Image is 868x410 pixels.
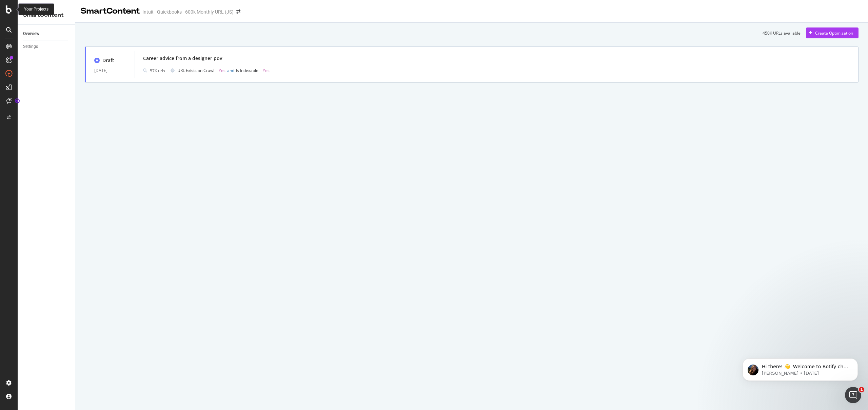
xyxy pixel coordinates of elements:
[24,6,48,12] div: Your Projects
[859,387,864,392] span: 1
[815,30,853,36] div: Create Optimization
[94,67,126,75] div: [DATE]
[14,98,20,104] div: Tooltip anchor
[23,43,70,50] a: Settings
[806,27,859,38] button: Create Optimization
[259,68,262,73] span: =
[150,68,165,74] div: 57K urls
[845,387,861,403] iframe: Intercom live chat
[236,10,240,14] div: arrow-right-arrow-left
[102,57,114,64] div: Draft
[23,43,38,50] div: Settings
[215,68,218,73] span: =
[227,68,234,73] span: and
[236,68,258,73] span: Is Indexable
[23,30,70,37] a: Overview
[143,55,222,62] div: Career advice from a designer pov
[732,344,868,392] iframe: Intercom notifications message
[81,5,140,17] div: SmartContent
[142,8,234,15] div: Intuit - Quickbooks - 600k Monthly URL (JS)
[219,68,225,73] span: Yes
[263,68,270,73] span: Yes
[763,30,801,36] div: 450K URLs available
[177,68,214,73] span: URL Exists on Crawl
[23,30,39,37] div: Overview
